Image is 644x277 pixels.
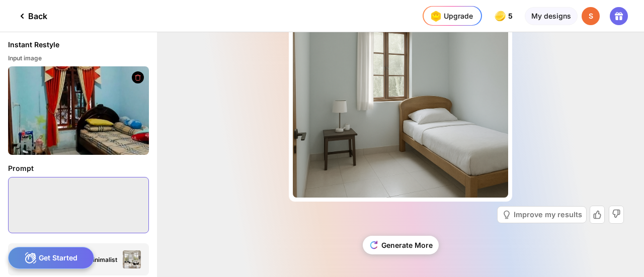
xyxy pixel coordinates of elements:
div: Upgrade [428,8,473,24]
div: Input image [8,54,149,62]
div: Generate More [363,236,439,254]
div: S [582,7,600,25]
div: Prompt [8,163,149,174]
img: upgrade-nav-btn-icon.gif [428,8,444,24]
div: Back [16,10,47,22]
div: My designs [525,7,578,25]
span: 5 [508,12,515,20]
div: Get Started [8,247,94,269]
div: Instant Restyle [8,40,59,49]
div: Improve my results [514,211,582,218]
div: Minimalist [88,256,119,263]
